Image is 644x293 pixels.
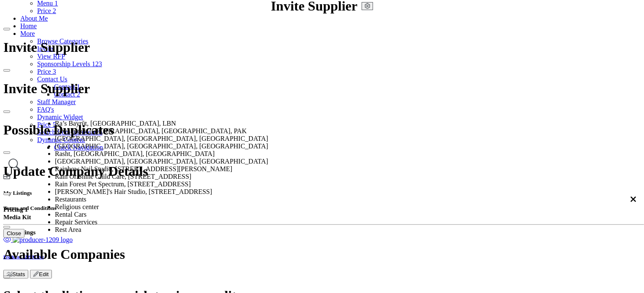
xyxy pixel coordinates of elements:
button: Close [3,151,10,154]
h1: Update Company Details [3,164,641,179]
a: Dynamic Content [37,136,85,143]
li: Rainbow Nail Studio, [STREET_ADDRESS][PERSON_NAME] [55,165,268,173]
a: Home [20,22,37,30]
li: [GEOGRAPHIC_DATA], [GEOGRAPHIC_DATA], [GEOGRAPHIC_DATA] [55,135,268,142]
h1: Invite Supplier [3,40,641,55]
li: Rest Area [55,226,268,234]
li: Rental Cars [55,211,268,218]
a: Media Kit [3,213,31,220]
h1: Possible Duplicates [3,122,641,138]
a: Search [3,156,25,173]
a: Dynamic Widget [37,113,83,121]
button: Link for company listing [3,270,28,279]
button: Close [3,69,10,72]
button: Close [3,28,10,30]
a: Contact Us [37,75,68,83]
a: Sponsorship Levels 123 [37,60,102,67]
h5: Terms and Conditions [3,205,641,212]
a: View RFP [37,53,65,60]
li: Religious center [55,203,268,211]
li: Rain Or Shine Child Care, [STREET_ADDRESS] [55,173,268,180]
a: About Me [20,15,48,22]
button: Close [3,110,10,113]
li: Rasht, [GEOGRAPHIC_DATA], [GEOGRAPHIC_DATA] [55,150,268,158]
a: Price 2 [37,7,56,14]
h1: Available Companies [3,247,641,262]
a: Staff Manager [37,98,76,105]
li: [GEOGRAPHIC_DATA], [GEOGRAPHIC_DATA], [GEOGRAPHIC_DATA] [55,142,268,150]
a: Price 5 [37,121,56,128]
button: Close [3,193,10,195]
li: Repair Services [55,218,268,226]
img: producer-1209 logo [13,236,73,244]
button: Close [3,229,24,238]
li: [GEOGRAPHIC_DATA], [GEOGRAPHIC_DATA], [GEOGRAPHIC_DATA] [55,158,268,165]
li: [PERSON_NAME]'s Hair Studio, [STREET_ADDRESS] [55,188,268,196]
button: Close [3,276,10,278]
a: FAQ's [37,106,54,113]
a: Browse Categories [37,38,88,45]
li: Rawalpindi, [GEOGRAPHIC_DATA], [GEOGRAPHIC_DATA], PAK [55,127,268,135]
a: More [20,30,35,37]
li: Rain Forest Pet Spectrum, [STREET_ADDRESS] [55,180,268,188]
h1: Invite Supplier [3,81,641,97]
li: Ra’s Bayrūt, [GEOGRAPHIC_DATA], LBN [55,120,268,127]
li: Restaurants [55,196,268,203]
a: Price 3 [37,68,56,75]
span: Media Kit [3,214,31,220]
button: Close [3,226,10,228]
button: Show Company Details With Edit Page [30,270,52,279]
